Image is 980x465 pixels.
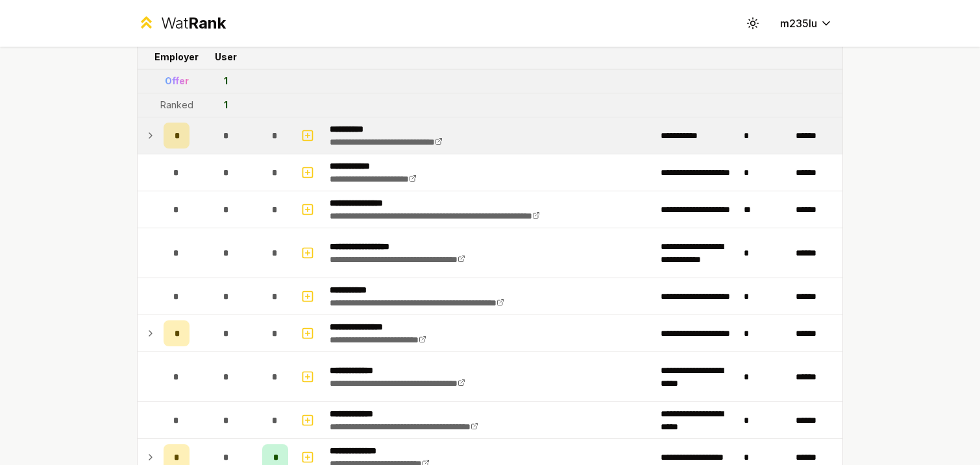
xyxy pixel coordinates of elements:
td: User [195,45,257,69]
div: 1 [224,75,228,88]
div: Ranked [160,99,193,112]
div: 1 [224,99,228,112]
button: m235lu [770,12,843,35]
td: Employer [158,45,195,69]
span: m235lu [780,16,817,31]
div: Wat [161,13,226,34]
div: Offer [165,75,189,88]
span: Rank [188,14,226,32]
a: WatRank [137,13,226,34]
